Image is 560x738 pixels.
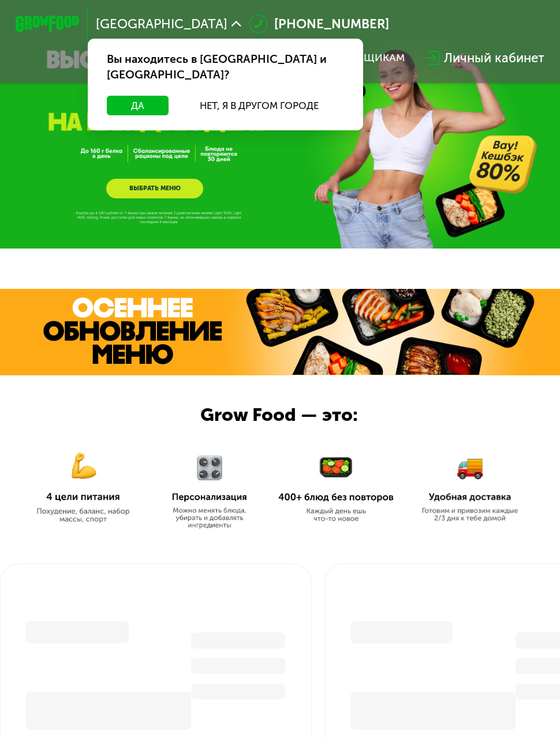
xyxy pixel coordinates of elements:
span: [GEOGRAPHIC_DATA] [96,18,227,31]
a: ВЫБРАТЬ МЕНЮ [106,179,203,198]
div: Grow Food — это: [200,401,384,429]
button: Да [107,96,169,115]
a: [PHONE_NUMBER] [249,14,389,33]
div: Вы находитесь в [GEOGRAPHIC_DATA] и [GEOGRAPHIC_DATA]? [88,39,363,96]
div: Личный кабинет [444,48,544,67]
button: Нет, я в другом городе [175,96,344,115]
